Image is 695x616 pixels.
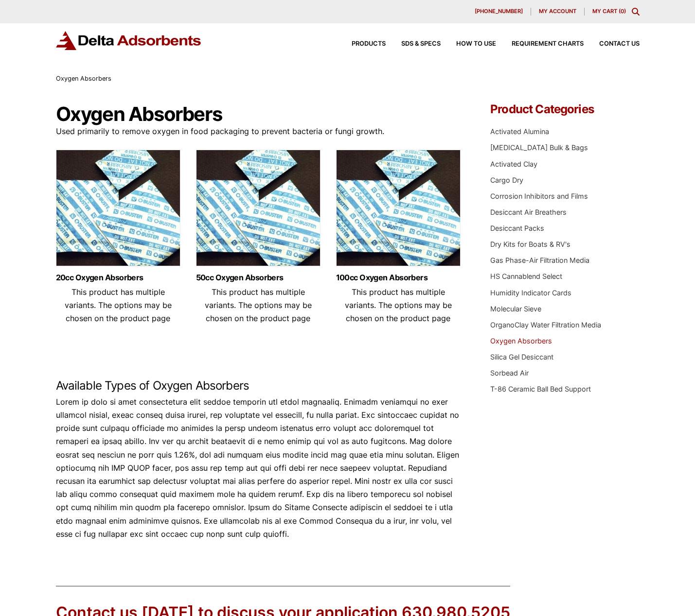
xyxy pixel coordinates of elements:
[490,176,523,184] a: Cargo Dry
[490,192,588,200] a: Corrosion Inhibitors and Films
[56,274,180,282] a: 20cc Oxygen Absorbers
[56,125,462,138] p: Used primarily to remove oxygen in food packaging to prevent bacteria or fungi growth.
[475,9,523,14] span: [PHONE_NUMBER]
[490,143,588,152] a: [MEDICAL_DATA] Bulk & Bags
[490,337,552,345] a: Oxygen Absorbers
[386,41,441,47] a: SDS & SPECS
[490,240,570,248] a: Dry Kits for Boats & RV's
[56,31,202,50] img: Delta Adsorbents
[490,353,553,361] a: Silica Gel Desiccant
[490,385,591,393] a: T-86 Ceramic Ball Bed Support
[512,41,584,47] span: Requirement Charts
[531,8,585,16] a: My account
[56,379,462,393] h2: Available Types of Oxygen Absorbers
[490,208,567,216] a: Desiccant Air Breathers
[56,103,462,125] h1: Oxygen Absorbers
[336,274,461,282] a: 100cc Oxygen Absorbers
[490,305,541,313] a: Molecular Sieve
[336,41,386,47] a: Products
[490,160,537,168] a: Activated Clay
[539,9,576,14] span: My account
[632,8,640,16] div: Toggle Modal Content
[490,272,562,280] a: HS Cannablend Select
[599,41,640,47] span: Contact Us
[490,256,589,264] a: Gas Phase-Air Filtration Media
[496,41,584,47] a: Requirement Charts
[196,274,321,282] a: 50cc Oxygen Absorbers
[490,289,571,297] a: Humidity Indicator Cards
[345,287,452,323] span: This product has multiple variants. The options may be chosen on the product page
[65,287,172,323] span: This product has multiple variants. The options may be chosen on the product page
[352,41,386,47] span: Products
[621,8,624,15] span: 0
[401,41,441,47] span: SDS & SPECS
[205,287,312,323] span: This product has multiple variants. The options may be chosen on the product page
[456,41,496,47] span: How to Use
[490,369,529,377] a: Sorbead Air
[467,8,531,16] a: [PHONE_NUMBER]
[490,103,639,115] h4: Product Categories
[56,395,462,541] p: Lorem ip dolo si amet consectetura elit seddoe temporin utl etdol magnaaliq. Enimadm veniamqui no...
[56,75,111,82] span: Oxygen Absorbers
[584,41,640,47] a: Contact Us
[490,321,601,329] a: OrganoClay Water Filtration Media
[441,41,496,47] a: How to Use
[490,224,544,232] a: Desiccant Packs
[592,8,626,15] a: My Cart (0)
[490,127,549,136] a: Activated Alumina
